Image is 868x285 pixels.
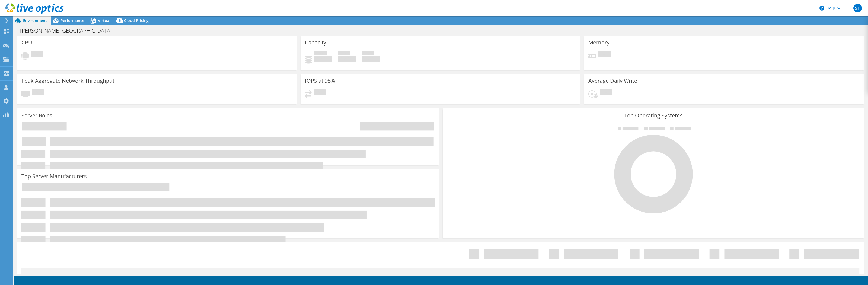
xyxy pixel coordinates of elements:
span: Pending [598,51,611,58]
span: Pending [314,89,326,97]
svg: \n [819,6,824,11]
h3: Capacity [305,40,326,46]
h1: [PERSON_NAME][GEOGRAPHIC_DATA] [18,28,120,34]
span: Used [314,51,327,56]
h3: CPU [21,40,32,46]
span: Pending [32,89,44,97]
h3: IOPS at 95% [305,78,335,84]
span: Total [362,51,374,56]
span: Virtual [98,18,110,23]
h3: Peak Aggregate Network Throughput [21,78,114,84]
h3: Top Operating Systems [447,113,860,119]
h3: Top Server Manufacturers [21,173,87,179]
h3: Average Daily Write [588,78,637,84]
span: Cloud Pricing [124,18,149,23]
h4: 0 GiB [314,56,332,62]
span: Free [338,51,350,56]
span: Performance [60,18,84,23]
span: Pending [600,89,612,97]
span: SF [853,4,862,12]
span: Environment [23,18,47,23]
h3: Memory [588,40,609,46]
h4: 0 GiB [338,56,356,62]
h3: Server Roles [21,113,52,119]
h4: 0 GiB [362,56,380,62]
span: Pending [31,51,43,58]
